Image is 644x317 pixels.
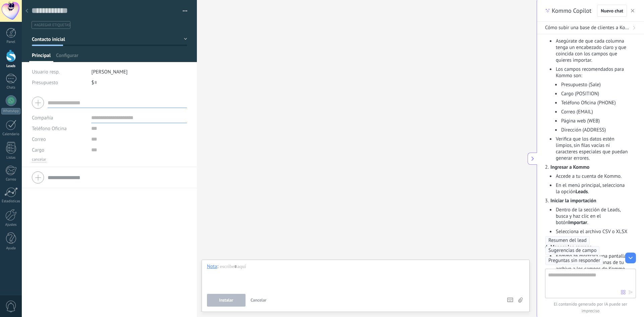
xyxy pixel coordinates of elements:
[251,297,267,303] span: Cancelar
[1,199,21,204] div: Estadísticas
[32,157,46,162] button: cancelar
[32,69,60,75] span: Usuario resp.
[560,118,628,124] li: Página web (WEB)
[32,136,46,143] span: Correo
[560,91,628,97] li: Cargo (POSITION)
[555,228,628,241] li: Selecciona el archivo CSV o XLSX que preparaste.
[32,66,87,77] div: Usuario resp.
[548,247,596,254] span: Sugerencias de campo
[248,294,269,307] button: Cancelar
[537,22,644,34] button: Cómo subir una base de clientes a Kommo como leads
[32,145,86,155] div: Cargo
[32,148,44,153] span: Cargo
[601,8,623,13] span: Nuevo chat
[92,69,128,75] span: [PERSON_NAME]
[555,38,628,63] li: Asegúrate de que cada columna tenga un encabezado claro y que coincida con los campos que quieres...
[1,156,21,160] div: Listas
[550,198,596,204] strong: Iniciar la importación
[92,77,187,88] div: $
[32,123,67,134] button: Teléfono Oficina
[32,134,46,145] button: Correo
[1,40,21,44] div: Panel
[545,301,636,314] span: El contenido generado por IA puede ser impreciso
[555,136,628,161] li: Verifica que los datos estén limpios, sin filas vacías ni caracteres especiales que puedan genera...
[32,125,67,132] span: Teléfono Oficina
[545,236,590,245] button: Resumen del lead
[1,246,21,251] div: Ayuda
[545,24,631,31] span: Cómo subir una base de clientes a Kommo como leads
[548,237,587,244] span: Resumen del lead
[555,182,628,195] li: En el menú principal, selecciona la opción .
[1,177,21,182] div: Correo
[545,256,603,265] button: Preguntas sin responder
[568,219,587,226] strong: Importar
[552,7,591,15] span: Kommo Copilot
[1,108,20,114] div: WhatsApp
[32,115,53,120] label: Compañía
[555,173,628,179] li: Accede a tu cuenta de Kommo.
[56,52,78,62] span: Configurar
[597,5,627,17] button: Nuevo chat
[560,82,628,88] li: Presupuesto (Sale)
[32,77,87,88] div: Presupuesto
[560,100,628,106] li: Teléfono Oficina (PHONE)
[34,23,70,28] span: #agregar etiquetas
[560,109,628,115] li: Correo (EMAIL)
[548,257,600,264] span: Preguntas sin responder
[576,189,588,195] strong: Leads
[550,164,589,170] strong: Ingresar a Kommo
[219,298,233,303] span: Instalar
[217,263,218,270] span: :
[207,294,246,307] button: Instalar
[1,86,21,90] div: Chats
[555,66,628,133] li: Los campos recomendados para Kommo son:
[545,246,599,255] button: Sugerencias de campo
[1,132,21,137] div: Calendario
[32,80,58,86] span: Presupuesto
[560,127,628,133] li: Dirección (ADDRESS)
[1,223,21,227] div: Ajustes
[32,52,51,62] span: Principal
[1,64,21,68] div: Leads
[555,207,628,226] li: Dentro de la sección de Leads, busca y haz clic en el botón .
